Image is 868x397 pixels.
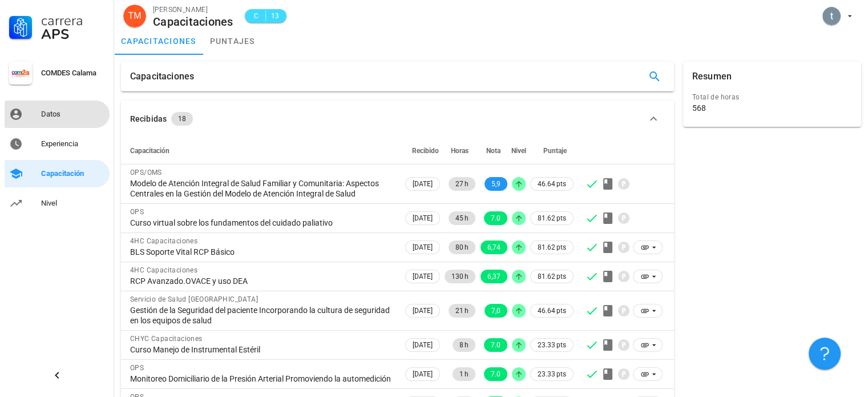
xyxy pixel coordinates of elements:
span: C [252,10,261,22]
div: RCP Avanzado.OVACE y uso DEA [130,276,394,286]
div: Monitoreo Domiciliario de la Presión Arterial Promoviendo la automedición [130,374,394,384]
span: 7.0 [491,367,500,381]
span: 4HC Capacitaciones [130,266,197,274]
span: OPS/OMS [130,169,162,177]
span: Capacitación [130,147,169,155]
span: OPS [130,364,144,372]
div: Experiencia [41,139,105,149]
div: Resumen [692,62,732,91]
span: TM [128,5,141,27]
th: Nivel [510,137,528,165]
div: Gestión de la Seguridad del paciente Incorporando la cultura de seguridad en los equipos de salud [130,305,394,326]
div: Modelo de Atención Integral de Salud Familiar y Comunitaria: Aspectos Centrales en la Gestión del... [130,178,394,199]
a: capacitaciones [114,27,203,55]
span: 5,9 [491,177,500,191]
span: 21 h [455,304,469,318]
div: Capacitaciones [153,15,233,28]
a: Nivel [5,190,110,217]
div: COMDES Calama [41,69,105,78]
div: Curso virtual sobre los fundamentos del cuidado paliativo [130,218,394,228]
span: 1 h [459,367,469,381]
span: [DATE] [413,270,433,283]
span: 6,74 [487,240,500,254]
div: Capacitaciones [130,62,194,91]
span: Recibido [412,147,439,155]
div: Carrera [41,14,105,27]
span: 81.62 pts [538,242,566,253]
span: [DATE] [413,178,433,190]
span: 18 [178,112,186,126]
span: [DATE] [413,241,433,254]
span: 80 h [455,240,469,254]
span: Nota [486,147,500,155]
div: avatar [822,7,841,25]
div: [PERSON_NAME] [153,4,233,15]
div: Recibidas [130,113,167,125]
span: Servicio de Salud [GEOGRAPHIC_DATA] [130,295,258,303]
span: 7,0 [491,304,500,318]
th: Puntaje [528,137,576,165]
span: 81.62 pts [538,212,566,224]
span: 13 [271,10,280,22]
div: avatar [123,5,146,27]
div: APS [41,27,105,41]
span: 81.62 pts [538,271,566,282]
div: Nivel [41,199,105,208]
button: Recibidas 18 [121,101,674,137]
th: Horas [442,137,478,165]
a: Experiencia [5,130,110,158]
a: puntajes [203,27,262,55]
span: Horas [451,147,469,155]
span: 23.33 pts [538,368,566,380]
span: 27 h [455,177,469,191]
span: 45 h [455,211,469,225]
span: 130 h [451,270,469,283]
span: 23.33 pts [538,339,566,351]
th: Nota [478,137,510,165]
span: Puntaje [543,147,567,155]
span: 4HC Capacitaciones [130,237,197,245]
span: [DATE] [413,304,433,317]
div: Total de horas [692,91,852,103]
th: Capacitación [121,137,403,165]
span: 46.64 pts [538,178,566,190]
span: 7.0 [491,211,500,225]
div: 568 [692,103,706,113]
span: 46.64 pts [538,305,566,316]
div: Datos [41,110,105,119]
span: CHYC Capacitaciones [130,335,203,343]
th: Recibido [403,137,442,165]
a: Capacitación [5,160,110,187]
span: 6,37 [487,270,500,283]
div: BLS Soporte Vital RCP Básico [130,247,394,257]
span: [DATE] [413,339,433,351]
span: OPS [130,208,144,216]
span: 8 h [459,338,469,352]
div: Capacitación [41,169,105,178]
span: Nivel [511,147,526,155]
span: [DATE] [413,368,433,380]
a: Datos [5,101,110,128]
span: 7.0 [491,338,500,352]
div: Curso Manejo de Instrumental Estéril [130,344,394,355]
span: [DATE] [413,212,433,224]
